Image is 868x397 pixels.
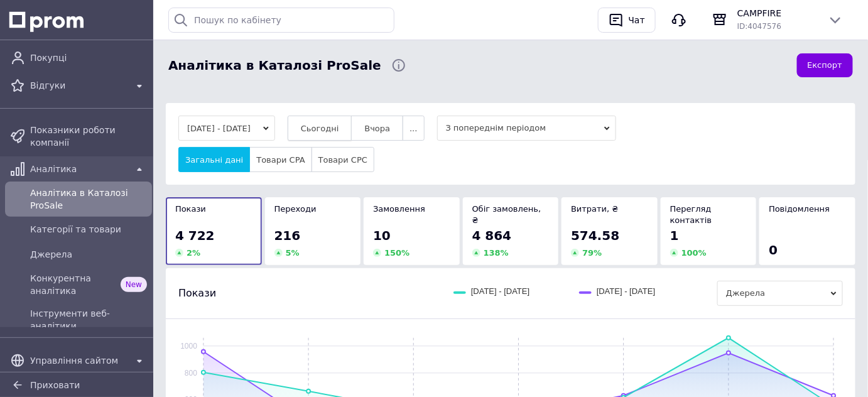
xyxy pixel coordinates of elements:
[484,248,509,258] span: 138 %
[437,116,616,141] span: З попереднім періодом
[185,155,243,165] span: Загальні дані
[30,187,147,212] span: Аналітика в Каталозі ProSale
[364,124,390,133] span: Вчора
[384,248,410,258] span: 150 %
[717,281,843,306] span: Джерела
[351,116,403,141] button: Вчора
[30,272,116,297] span: Конкурентна аналітика
[582,248,602,258] span: 79 %
[249,147,312,172] button: Товари CPA
[472,228,512,243] span: 4 864
[598,8,656,33] button: Чат
[30,354,127,367] span: Управління сайтом
[30,163,127,175] span: Аналітика
[274,204,317,214] span: Переходи
[797,53,854,78] button: Експорт
[373,228,391,243] span: 10
[472,204,541,225] span: Обіг замовлень, ₴
[30,52,147,64] span: Покупці
[286,248,300,258] span: 5 %
[30,380,80,390] span: Приховати
[410,124,417,133] span: ...
[288,116,352,141] button: Сьогодні
[301,124,339,133] span: Сьогодні
[626,11,648,30] div: Чат
[318,155,367,165] span: Товари CPC
[30,223,147,236] span: Категорії та товари
[30,307,147,332] span: Інструменти веб-аналітики
[274,228,301,243] span: 216
[256,155,305,165] span: Товари CPA
[670,228,679,243] span: 1
[175,228,215,243] span: 4 722
[571,228,619,243] span: 574.58
[175,204,206,214] span: Покази
[312,147,374,172] button: Товари CPC
[571,204,619,214] span: Витрати, ₴
[769,204,830,214] span: Повідомлення
[681,248,707,258] span: 100 %
[737,22,781,31] span: ID: 4047576
[168,57,381,75] span: Аналітика в Каталозі ProSale
[30,124,147,149] span: Показники роботи компанії
[178,286,216,300] span: Покази
[185,369,197,378] text: 800
[121,277,147,292] span: New
[373,204,425,214] span: Замовлення
[670,204,712,225] span: Перегляд контактів
[168,8,394,33] input: Пошук по кабінету
[737,7,818,19] span: CAMPFIRE
[178,147,250,172] button: Загальні дані
[403,116,424,141] button: ...
[30,79,127,92] span: Відгуки
[769,242,778,258] span: 0
[30,248,147,261] span: Джерела
[178,116,275,141] button: [DATE] - [DATE]
[187,248,200,258] span: 2 %
[180,342,197,351] text: 1000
